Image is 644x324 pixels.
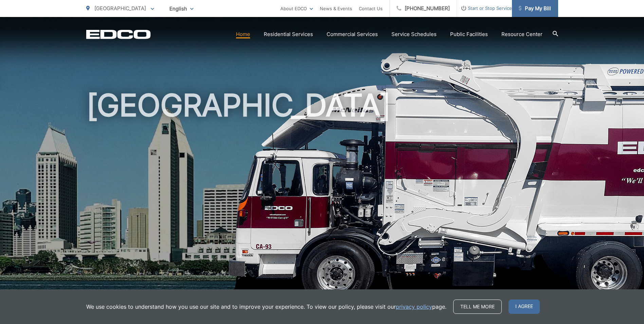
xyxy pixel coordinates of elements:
span: English [164,3,199,15]
span: Pay My Bill [519,4,551,13]
a: EDCD logo. Return to the homepage. [86,30,151,39]
h1: [GEOGRAPHIC_DATA] [86,88,558,303]
a: Commercial Services [327,30,378,38]
a: Tell me more [453,300,502,314]
span: [GEOGRAPHIC_DATA] [94,5,146,12]
a: Home [236,30,250,38]
span: I agree [509,300,540,314]
p: We use cookies to understand how you use our site and to improve your experience. To view our pol... [86,303,446,311]
a: Contact Us [359,4,383,13]
a: Residential Services [264,30,313,38]
a: Service Schedules [391,30,437,38]
a: About EDCO [280,4,313,13]
a: privacy policy [396,303,432,311]
a: Public Facilities [450,30,488,38]
a: News & Events [320,4,352,13]
a: Resource Center [501,30,542,38]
